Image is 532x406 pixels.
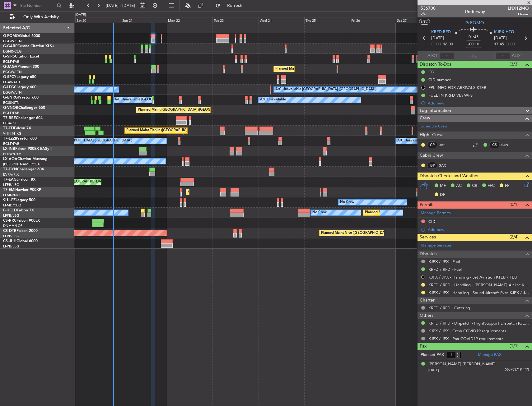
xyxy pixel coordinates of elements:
[275,64,373,74] div: Planned Maint [GEOGRAPHIC_DATA] ([GEOGRAPHIC_DATA])
[421,242,452,249] a: Manage Services
[321,228,390,238] div: Planned Maint Nice ([GEOGRAPHIC_DATA])
[3,178,18,182] span: T7-EAGL
[365,208,463,217] div: Planned Maint [GEOGRAPHIC_DATA] ([GEOGRAPHIC_DATA])
[3,219,16,223] span: CS-RRC
[3,100,20,105] a: EGSS/STN
[188,187,247,197] div: Planned Maint [GEOGRAPHIC_DATA]
[3,65,39,69] a: G-JAGAPhenom 300
[431,29,451,35] span: KRFD RFD
[420,115,430,122] span: Crew
[488,183,495,189] span: FFC
[3,152,21,156] a: EDLW/DTM
[420,251,437,258] span: Dispatch
[3,188,41,192] a: T7-EMIHawker 900XP
[3,75,16,79] span: G-SPCY
[3,168,17,171] span: T7-DYN
[3,244,19,249] a: LFPB/LBG
[428,227,529,232] div: Add new
[420,297,435,304] span: Charter
[420,201,434,209] span: Permits
[439,142,453,148] a: JVS
[428,368,439,372] span: [DATE]
[505,183,510,189] span: FP
[3,59,19,64] a: EGLF/FAB
[431,41,441,48] span: ETOT
[312,208,327,217] div: No Crew
[114,95,194,104] div: A/C Unavailable [GEOGRAPHIC_DATA] (Stansted)
[138,105,236,115] div: Planned Maint [GEOGRAPHIC_DATA] ([GEOGRAPHIC_DATA])
[19,1,55,10] input: Trip Number
[428,305,470,311] a: KRFD / RFD - Catering
[428,282,529,288] a: KRFD / RFD - Handling - [PERSON_NAME] Air Inc KRFD / RFD
[396,17,441,23] div: Sat 27
[420,234,436,241] span: Services
[75,17,121,23] div: Sat 20
[428,328,506,334] a: KJPX / JPX - Crew COVID19 requirements
[427,53,438,59] span: ATOT
[3,147,15,151] span: LX-INB
[508,12,529,17] span: Owner
[304,17,350,23] div: Thu 25
[3,106,18,110] span: G-VNOR
[3,141,19,146] a: EGLF/FAB
[510,201,519,208] span: (0/1)
[3,65,17,69] span: G-JAGA
[439,52,454,60] input: --:--
[3,121,17,126] a: LTBA/ISL
[222,3,248,8] span: Refresh
[510,61,519,67] span: (3/3)
[3,229,38,233] a: CS-DTRFalcon 2000
[428,267,462,272] a: KRFD / RFD - Fuel
[212,17,258,23] div: Tue 23
[506,41,516,48] span: ELDT
[465,8,485,15] div: Underway
[420,173,479,180] span: Dispatch Checks and Weather
[167,17,212,23] div: Mon 22
[3,178,35,182] a: T7-EAGLFalcon 8X
[31,136,132,145] div: A/C Unavailable [GEOGRAPHIC_DATA] ([GEOGRAPHIC_DATA])
[456,183,462,189] span: AC
[3,44,54,48] a: G-GARECessna Citation XLS+
[121,17,167,23] div: Sun 21
[501,142,515,148] a: SJN
[420,343,427,350] span: Pax
[340,198,354,207] div: No Crew
[420,131,443,139] span: Flight Crew
[3,39,22,44] a: EGGW/LTN
[428,219,436,224] div: CID
[3,229,16,233] span: CS-DTR
[260,95,286,104] div: A/C Unavailable
[3,96,18,99] span: G-ENRG
[421,12,436,17] span: 2/6
[3,131,21,136] a: VHHH/HKG
[3,182,19,187] a: LFPB/LBG
[3,106,45,110] a: G-VNORChallenger 650
[3,239,38,243] a: CS-JHHGlobal 6000
[16,15,66,19] span: Only With Activity
[3,209,17,212] span: F-HECD
[3,96,39,99] a: G-ENRGPraetor 600
[420,107,451,114] span: Leg Information
[421,5,436,12] span: 536700
[465,20,484,26] span: G-FOMO
[3,213,19,218] a: LFPB/LBG
[3,127,31,130] a: T7-FFIFalcon 7X
[489,141,500,148] div: CS
[421,352,444,358] label: Planned PAX
[421,210,451,216] a: Manage Permits
[3,198,16,202] span: 9H-LPZ
[3,127,14,130] span: T7-FFI
[510,343,519,349] span: (1/1)
[440,192,446,198] span: DP
[428,85,486,90] div: FPL INFO FOR ARRIVALS KTEB
[478,352,502,358] a: Manage PAX
[350,17,396,23] div: Fri 26
[428,275,517,280] a: KJPX / JPX - Handling - Jet Aviation KTEB / TEB
[3,137,37,141] a: T7-LZZIPraetor 600
[508,5,529,12] span: LNX12MO
[397,136,498,145] div: A/C Unavailable [GEOGRAPHIC_DATA] ([GEOGRAPHIC_DATA])
[428,259,460,264] a: KJPX / JPX - Fuel
[427,141,437,148] div: CP
[3,70,22,74] a: EGGW/LTN
[428,336,503,341] a: KJPX / JPX - Pax COVID19 requirements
